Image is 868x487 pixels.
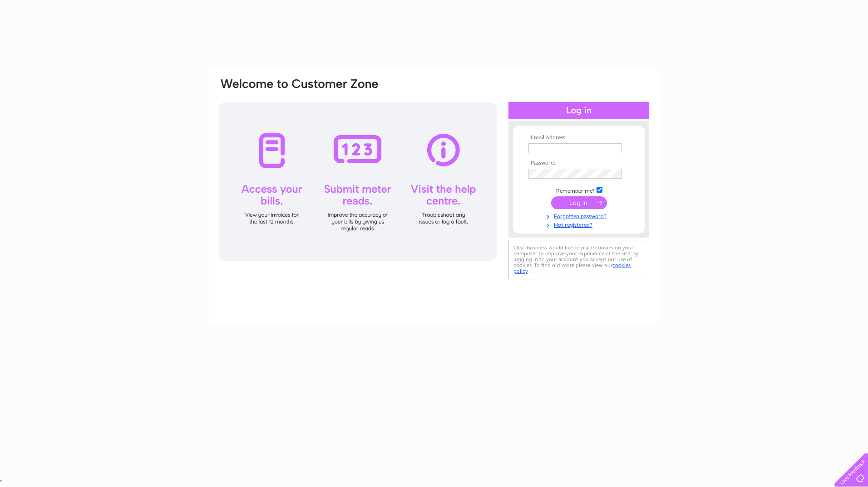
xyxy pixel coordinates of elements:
th: Email Address: [526,135,631,141]
div: Clear Business would like to place cookies on your computer to improve your experience of the sit... [508,240,649,279]
input: Submit [551,196,607,209]
a: Forgotten password? [528,211,631,220]
th: Password: [526,160,631,166]
a: cookies policy [513,262,631,274]
a: Not registered? [528,220,631,229]
td: Remember me? [526,185,631,195]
